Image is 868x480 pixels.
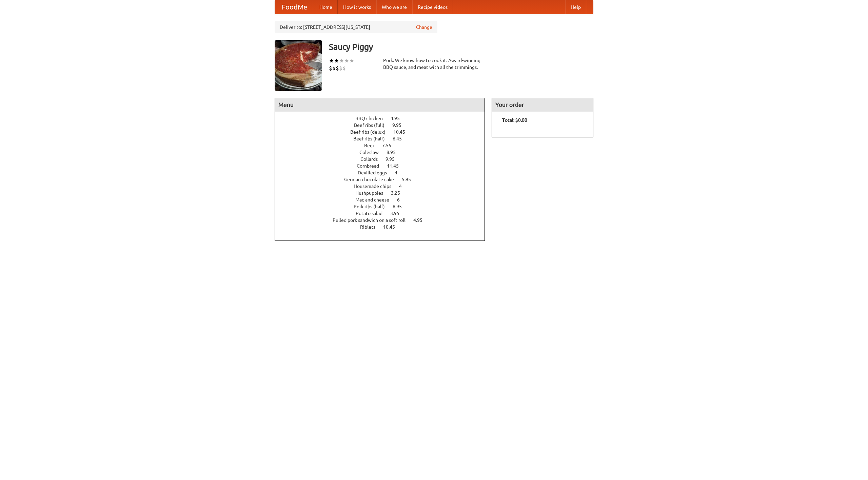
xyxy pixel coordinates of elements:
span: Coleslaw [359,150,386,155]
span: 10.45 [383,224,402,230]
span: 4 [395,170,404,175]
li: $ [329,64,332,72]
span: 6.45 [393,136,409,141]
span: 9.95 [386,156,401,162]
span: Potato salad [356,211,389,216]
a: Coleslaw 8.95 [359,150,408,155]
span: Riblets [360,224,382,230]
div: Pork. We know how to cook it. Award-winning BBQ sauce, and meat with all the trimmings. [383,57,485,71]
a: Beef ribs (delux) 10.45 [350,129,418,135]
span: 5.95 [402,177,418,182]
a: Beef ribs (half) 6.45 [353,136,414,141]
h3: Saucy Piggy [329,40,593,54]
li: ★ [339,57,344,64]
a: Home [314,0,338,14]
a: Hushpuppies 3.25 [355,190,413,196]
a: Recipe videos [412,0,453,14]
a: Devilled eggs 4 [358,170,410,175]
span: 3.25 [391,190,407,196]
li: ★ [344,57,349,64]
span: 6 [397,197,407,203]
a: Who we are [376,0,412,14]
span: Pulled pork sandwich on a soft roll [333,217,412,223]
span: Beef ribs (half) [353,136,392,141]
span: 10.45 [393,129,412,135]
span: 11.45 [387,163,406,169]
span: 7.55 [382,143,398,148]
b: Total: $0.00 [502,117,527,123]
a: Change [416,24,432,31]
li: ★ [329,57,334,64]
span: German chocolate cake [344,177,401,182]
span: 6.95 [393,204,409,209]
a: FoodMe [275,0,314,14]
a: Cornbread 11.45 [357,163,411,169]
span: 4.95 [413,217,429,223]
a: Help [565,0,586,14]
a: Riblets 10.45 [360,224,408,230]
span: Hushpuppies [355,190,390,196]
span: Housemade chips [354,184,398,189]
span: BBQ chicken [355,116,390,121]
a: Collards 9.95 [360,156,407,162]
li: $ [342,64,346,72]
li: $ [336,64,339,72]
li: ★ [349,57,354,64]
a: Beer 7.55 [364,143,404,148]
span: Beef ribs (delux) [350,129,392,135]
a: Beef ribs (full) 9.95 [354,122,414,128]
h4: Menu [275,98,485,112]
a: How it works [338,0,376,14]
span: Collards [360,156,384,162]
li: ★ [334,57,339,64]
span: 9.95 [392,122,408,128]
a: German chocolate cake 5.95 [344,177,423,182]
span: 8.95 [387,150,402,155]
span: Cornbread [357,163,386,169]
span: 3.95 [390,211,406,216]
div: Deliver to: [STREET_ADDRESS][US_STATE] [275,21,437,33]
li: $ [332,64,336,72]
li: $ [339,64,342,72]
a: Housemade chips 4 [354,184,414,189]
a: Potato salad 3.95 [356,211,412,216]
a: BBQ chicken 4.95 [355,116,412,121]
span: 4.95 [391,116,407,121]
a: Mac and cheese 6 [355,197,412,203]
span: Pork ribs (half) [354,204,392,209]
img: angular.jpg [275,40,322,91]
a: Pork ribs (half) 6.95 [354,204,414,209]
a: Pulled pork sandwich on a soft roll 4.95 [333,217,435,223]
span: Beef ribs (full) [354,122,391,128]
span: Devilled eggs [358,170,394,175]
h4: Your order [492,98,593,112]
span: Beer [364,143,381,148]
span: 4 [399,184,409,189]
span: Mac and cheese [355,197,396,203]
